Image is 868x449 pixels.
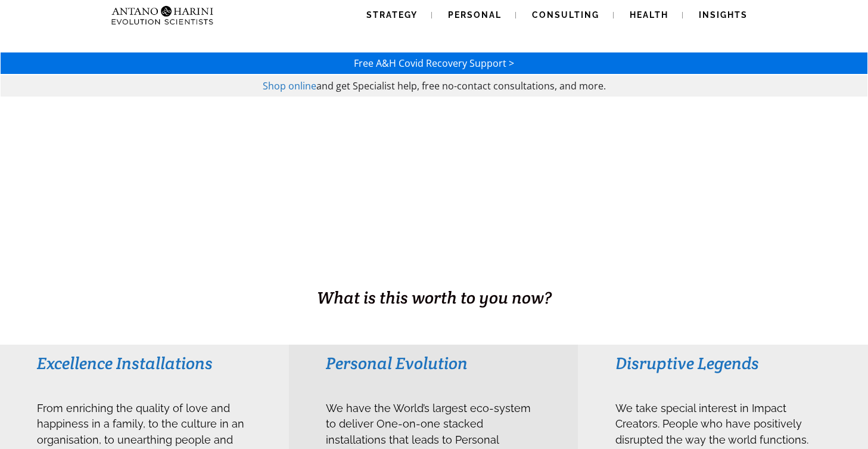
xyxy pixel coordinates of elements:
span: Health [630,10,668,20]
span: Consulting [532,10,599,20]
a: Shop online [263,79,316,92]
span: What is this worth to you now? [317,287,552,308]
h3: Personal Evolution [326,352,541,374]
h1: BUSINESS. HEALTH. Family. Legacy [1,261,867,286]
h3: Disruptive Legends [615,352,830,374]
h3: Excellence Installations [37,352,252,374]
a: Free A&H Covid Recovery Support > [354,57,514,70]
span: and get Specialist help, free no-contact consultations, and more. [316,79,606,92]
span: Strategy [366,10,418,20]
span: Insights [699,10,748,20]
span: Personal [448,10,502,20]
